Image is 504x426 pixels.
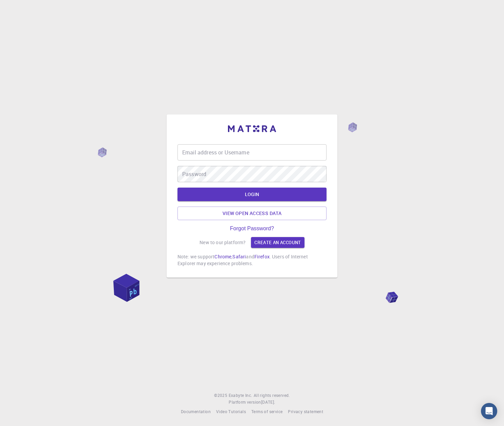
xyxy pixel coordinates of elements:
span: [DATE] . [261,399,275,405]
button: LOGIN [177,188,327,201]
span: Exabyte Inc. [229,392,252,398]
a: Firefox [254,253,270,260]
a: Forgot Password? [230,226,274,232]
span: Privacy statement [288,409,323,414]
a: Create an account [251,237,304,248]
a: [DATE]. [261,399,275,406]
span: Platform version [229,399,261,406]
a: Terms of service [251,408,282,415]
a: Video Tutorials [216,408,246,415]
a: Safari [232,253,246,260]
span: All rights reserved. [254,392,290,399]
p: Note: we support , and . Users of Internet Explorer may experience problems. [177,253,327,267]
div: Open Intercom Messenger [481,403,497,419]
a: Exabyte Inc. [229,392,252,399]
a: Privacy statement [288,408,323,415]
a: Documentation [181,408,211,415]
a: View open access data [177,207,327,220]
a: Chrome [214,253,231,260]
p: New to our platform? [199,239,246,246]
span: Video Tutorials [216,409,246,414]
span: Documentation [181,409,211,414]
span: © 2025 [214,392,228,399]
span: Terms of service [251,409,282,414]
